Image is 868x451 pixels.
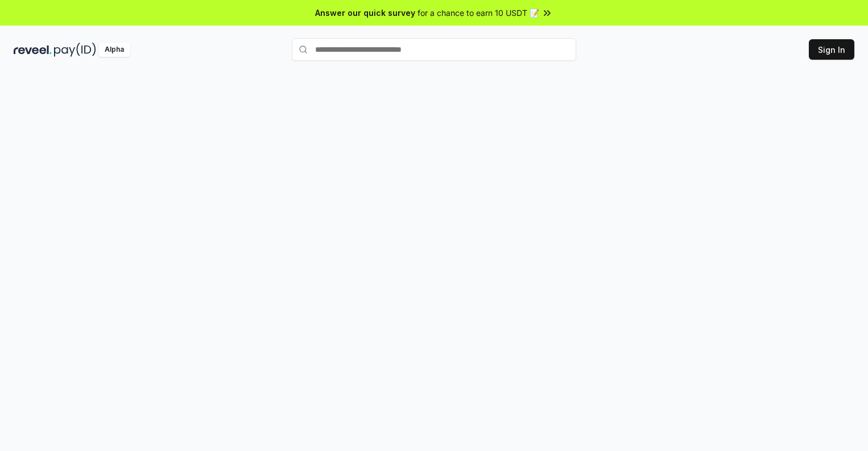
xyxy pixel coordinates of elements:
[54,43,96,57] img: pay_id
[418,7,539,19] span: for a chance to earn 10 USDT 📝
[98,43,130,57] div: Alpha
[809,39,854,60] button: Sign In
[315,7,415,19] span: Answer our quick survey
[14,43,52,57] img: reveel_dark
